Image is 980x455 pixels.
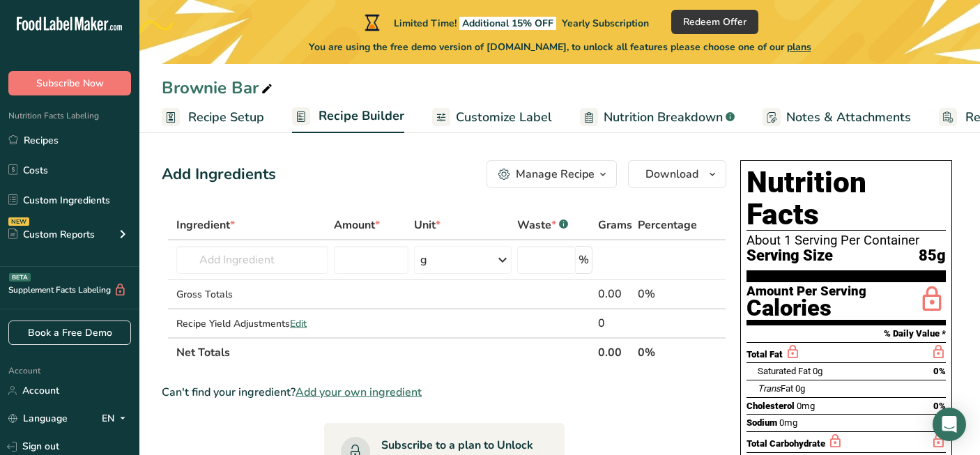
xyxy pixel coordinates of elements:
span: Fat [758,383,793,394]
div: Manage Recipe [516,166,595,183]
div: Open Intercom Messenger [933,408,966,441]
a: Notes & Attachments [763,102,911,133]
button: Redeem Offer [671,10,758,34]
div: Custom Reports [8,227,95,242]
span: 0mg [779,417,797,428]
div: Brownie Bar [162,75,275,100]
span: Edit [290,317,307,330]
h1: Nutrition Facts [747,167,946,231]
a: Book a Free Demo [8,321,131,345]
a: Nutrition Breakdown [580,102,735,133]
span: 85g [919,247,946,265]
a: Recipe Setup [162,102,264,133]
div: Waste [517,217,568,233]
button: Subscribe Now [8,71,131,95]
span: Yearly Subscription [562,17,649,30]
div: Recipe Yield Adjustments [176,316,328,331]
span: 0mg [797,401,815,411]
span: You are using the free demo version of [DOMAIN_NAME], to unlock all features please choose one of... [309,40,811,54]
input: Add Ingredient [176,246,328,274]
i: Trans [758,383,781,394]
span: Total Fat [747,349,783,360]
span: Download [645,166,698,183]
div: 0 [598,315,632,332]
span: Notes & Attachments [786,108,911,127]
span: Grams [598,217,632,233]
div: Amount Per Serving [747,285,866,298]
span: Customize Label [456,108,552,127]
a: Recipe Builder [292,100,404,134]
span: Unit [414,217,441,233]
a: Language [8,406,68,431]
div: About 1 Serving Per Container [747,233,946,247]
span: Cholesterol [747,401,795,411]
span: 0% [933,366,946,376]
span: Saturated Fat [758,366,811,376]
div: Limited Time! [362,14,649,31]
div: Can't find your ingredient? [162,384,726,401]
div: g [420,252,427,268]
th: Net Totals [174,337,595,367]
span: Serving Size [747,247,833,265]
span: Subscribe Now [36,76,104,91]
span: Total Carbohydrate [747,438,825,449]
span: Recipe Builder [319,107,404,125]
button: Manage Recipe [487,160,617,188]
div: NEW [8,217,29,226]
div: 0.00 [598,286,632,302]
span: 0g [795,383,805,394]
button: Download [628,160,726,188]
div: EN [102,410,131,427]
span: 0g [813,366,822,376]
span: Ingredient [176,217,235,233]
span: Additional 15% OFF [459,17,556,30]
div: BETA [9,273,31,282]
div: 0% [638,286,697,302]
th: 0.00 [595,337,635,367]
span: Amount [334,217,380,233]
span: plans [787,40,811,54]
section: % Daily Value * [747,325,946,342]
div: Calories [747,298,866,318]
span: Percentage [638,217,697,233]
div: Gross Totals [176,287,328,302]
span: Add your own ingredient [296,384,422,401]
span: Recipe Setup [188,108,264,127]
span: Redeem Offer [683,15,747,29]
span: 0% [933,401,946,411]
span: Sodium [747,417,777,428]
span: Nutrition Breakdown [604,108,723,127]
a: Customize Label [432,102,552,133]
div: Add Ingredients [162,163,276,186]
th: 0% [635,337,700,367]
